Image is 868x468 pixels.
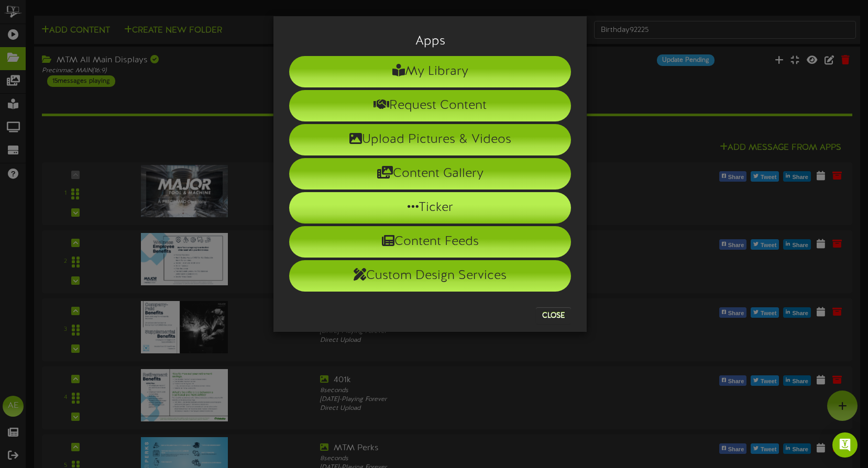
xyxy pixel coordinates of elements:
[289,192,571,224] li: Ticker
[832,432,858,458] div: Open Intercom Messenger
[289,56,571,87] li: My Library
[289,260,571,292] li: Custom Design Services
[289,90,571,121] li: Request Content
[289,158,571,190] li: Content Gallery
[536,307,571,324] button: Close
[289,226,571,258] li: Content Feeds
[289,35,571,48] h3: Apps
[289,124,571,155] li: Upload Pictures & Videos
